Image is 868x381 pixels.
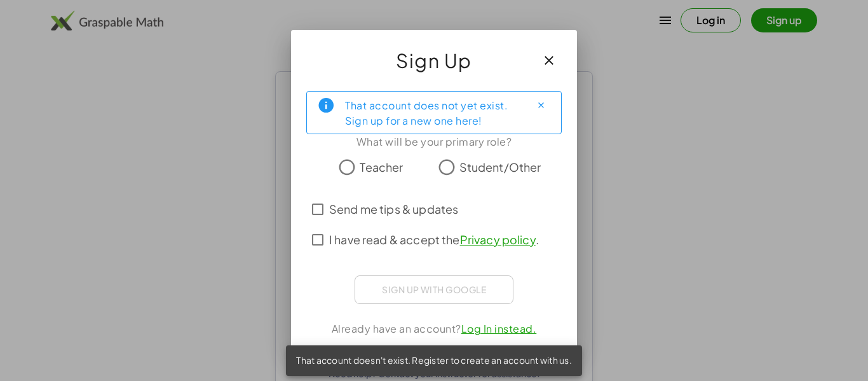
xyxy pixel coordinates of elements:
[461,322,537,335] a: Log In instead.
[329,200,458,218] span: Send me tips & updates
[329,231,539,248] span: I have read & accept the .
[459,158,541,176] span: Student/Other
[306,134,562,149] div: What will be your primary role?
[345,97,520,128] div: That account does not yet exist. Sign up for a new one here!
[360,158,403,176] span: Teacher
[531,95,551,116] button: Close
[306,321,562,336] div: Already have an account?
[460,232,536,247] a: Privacy policy
[396,45,472,76] span: Sign Up
[286,345,582,376] div: That account doesn't exist. Register to create an account with us.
